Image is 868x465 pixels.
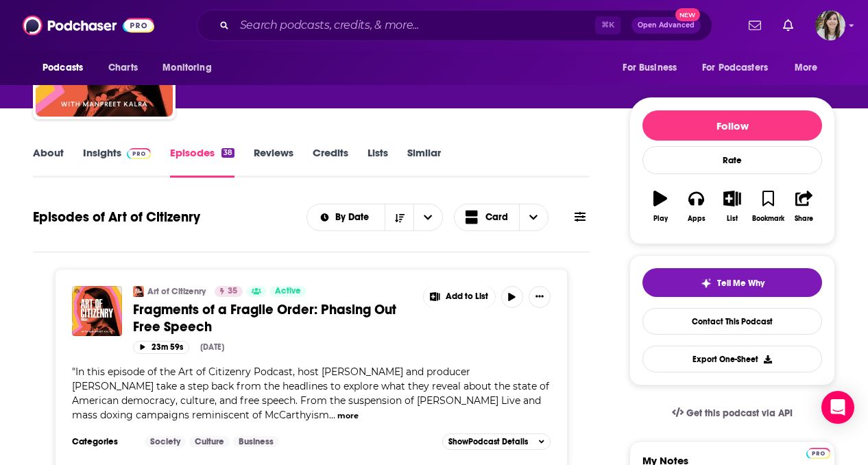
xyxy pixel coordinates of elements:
[133,301,413,335] a: Fragments of a Fragile Order: Phasing Out Free Speech
[72,366,549,421] span: In this episode of the Art of Citizenry Podcast, host [PERSON_NAME] and producer [PERSON_NAME] ta...
[752,215,784,223] div: Bookmark
[170,146,234,178] a: Episodes38
[701,278,712,289] img: tell me why sparkle
[642,268,822,297] button: tell me why sparkleTell Me Why
[72,286,122,336] img: Fragments of a Fragile Order: Phasing Out Free Speech
[815,10,845,40] img: User Profile
[815,10,845,40] span: Logged in as devinandrade
[337,410,359,422] button: more
[688,215,706,223] div: Apps
[613,55,694,81] button: open menu
[413,204,442,230] button: open menu
[638,22,695,29] span: Open Advanced
[99,55,146,81] a: Charts
[215,286,243,297] a: 35
[642,346,822,372] button: Export One-Sheet
[529,286,551,308] button: Show More Button
[385,204,413,230] button: Sort Direction
[642,182,678,231] button: Play
[335,213,374,222] span: By Date
[23,12,154,38] img: Podchaser - Follow, Share and Rate Podcasts
[786,182,822,231] button: Share
[367,146,388,178] a: Lists
[678,182,714,231] button: Apps
[653,215,668,223] div: Play
[306,204,443,231] h2: Choose List sort
[702,58,768,77] span: For Podcasters
[127,148,151,159] img: Podchaser Pro
[197,10,712,41] div: Search podcasts, credits, & more...
[454,204,548,231] button: Choose View
[72,366,549,421] span: "
[72,436,134,447] h3: Categories
[133,286,144,297] img: Art of Citizenry
[147,286,206,297] a: Art of Citizenry
[714,182,750,231] button: List
[108,58,138,77] span: Charts
[642,146,822,174] div: Rate
[83,146,151,178] a: InsightsPodchaser Pro
[693,55,788,81] button: open menu
[228,285,237,298] span: 35
[743,14,767,37] a: Show notifications dropdown
[43,58,83,77] span: Podcasts
[631,17,701,34] button: Open AdvancedNew
[233,436,279,447] a: Business
[750,182,786,231] button: Bookmark
[795,215,813,223] div: Share
[133,301,396,335] span: Fragments of a Fragile Order: Phasing Out Free Speech
[661,396,804,430] a: Get this podcast via API
[785,55,835,81] button: open menu
[446,291,488,302] span: Add to List
[33,208,200,226] h1: Episodes of Art of Citizenry
[33,55,101,81] button: open menu
[642,308,822,335] a: Contact This Podcast
[254,146,293,178] a: Reviews
[686,407,793,419] span: Get this podcast via API
[407,146,441,178] a: Similar
[623,58,677,77] span: For Business
[221,148,234,158] div: 38
[485,213,508,222] span: Card
[448,437,528,446] span: Show Podcast Details
[777,14,799,37] a: Show notifications dropdown
[189,436,230,447] a: Culture
[821,391,854,424] div: Open Intercom Messenger
[795,58,818,77] span: More
[675,8,700,21] span: New
[717,278,764,289] span: Tell Me Why
[642,110,822,141] button: Follow
[815,10,845,40] button: Show profile menu
[595,16,620,34] span: ⌘ K
[269,286,306,297] a: Active
[806,446,830,459] a: Pro website
[145,436,186,447] a: Society
[162,58,211,77] span: Monitoring
[153,55,229,81] button: open menu
[424,286,495,308] button: Show More Button
[313,146,348,178] a: Credits
[275,285,301,298] span: Active
[234,14,595,36] input: Search podcasts, credits, & more...
[329,409,335,421] span: ...
[33,146,64,178] a: About
[442,433,551,450] button: ShowPodcast Details
[727,215,738,223] div: List
[200,342,224,352] div: [DATE]
[133,341,189,354] button: 23m 59s
[806,448,830,459] img: Podchaser Pro
[307,213,385,222] button: open menu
